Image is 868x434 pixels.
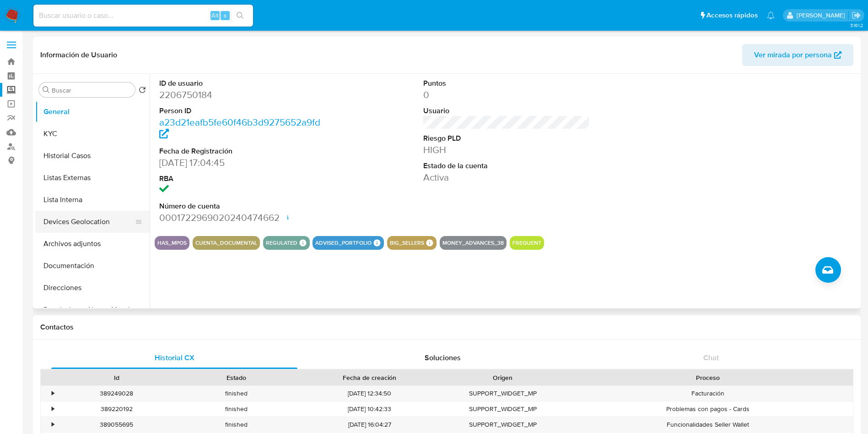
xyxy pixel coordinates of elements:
a: Salir [852,11,861,20]
span: s [224,11,226,20]
dd: 2206750184 [159,88,326,101]
button: Buscar [43,86,50,93]
button: Documentación [35,255,150,277]
div: [DATE] 10:42:33 [297,401,443,417]
dt: Usuario [423,106,590,116]
div: [DATE] 16:04:27 [297,417,443,432]
button: Restricciones Nuevo Mundo [35,299,150,321]
a: Notificaciones [767,11,775,19]
button: Historial Casos [35,145,150,167]
dt: RBA [159,174,326,184]
dd: 0001722969020240474662 [159,211,326,224]
dt: Estado de la cuenta [423,161,590,171]
button: General [35,101,150,123]
dd: Activa [423,171,590,184]
span: Chat [703,352,719,363]
button: Volver al orden por defecto [139,86,146,96]
dd: HIGH [423,143,590,156]
div: Fecha de creación [303,373,437,382]
dd: [DATE] 17:04:45 [159,156,326,169]
div: • [52,420,54,429]
input: Buscar usuario o caso... [33,10,253,22]
div: finished [177,417,297,432]
div: Problemas con pagos - Cards [563,401,853,417]
div: 389220192 [57,401,177,417]
input: Buscar [52,86,131,94]
div: • [52,389,54,398]
button: Direcciones [35,277,150,299]
button: Lista Interna [35,189,150,211]
div: Origen [449,373,556,382]
div: Facturación [563,386,853,401]
div: Funcionalidades Seller Wallet [563,417,853,432]
div: finished [177,386,297,401]
div: SUPPORT_WIDGET_MP [443,401,563,417]
div: 389055695 [57,417,177,432]
dt: Riesgo PLD [423,133,590,143]
button: Archivos adjuntos [35,233,150,255]
h1: Contactos [40,323,853,332]
dt: Person ID [159,106,326,116]
p: alan.cervantesmartinez@mercadolibre.com.mx [797,11,848,20]
div: Proceso [569,373,846,382]
span: Alt [211,11,219,20]
div: SUPPORT_WIDGET_MP [443,417,563,432]
dt: Puntos [423,78,590,88]
button: Listas Externas [35,167,150,189]
span: Accesos rápidos [706,11,758,20]
dt: Número de cuenta [159,201,326,211]
button: Devices Geolocation [35,211,142,233]
dt: ID de usuario [159,78,326,88]
button: KYC [35,123,150,145]
div: [DATE] 12:34:50 [297,386,443,401]
dd: 0 [423,88,590,101]
button: Ver mirada por persona [742,44,853,66]
div: • [52,405,54,413]
h1: Información de Usuario [40,50,117,60]
a: a23d21eafb5fe60f46b3d9275652a9fd [159,115,320,142]
span: Historial CX [155,352,194,363]
div: Estado [183,373,290,382]
span: Ver mirada por persona [754,44,832,66]
div: 389249028 [57,386,177,401]
div: finished [177,401,297,417]
button: search-icon [231,9,249,22]
div: SUPPORT_WIDGET_MP [443,386,563,401]
dt: Fecha de Registración [159,146,326,156]
span: Soluciones [425,352,461,363]
div: Id [63,373,170,382]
